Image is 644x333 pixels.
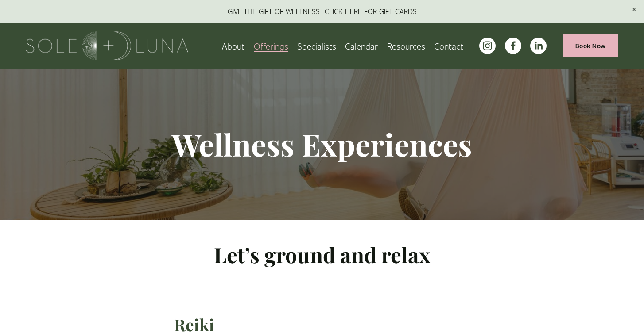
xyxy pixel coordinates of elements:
img: Sole + Luna [26,31,188,60]
a: folder dropdown [254,38,288,54]
a: Specialists [297,38,336,54]
a: About [222,38,244,54]
a: LinkedIn [530,38,547,54]
a: facebook-unauth [505,38,521,54]
span: Resources [387,39,425,53]
span: Offerings [254,39,288,53]
a: Contact [434,38,463,54]
h2: Let’s ground and relax [174,241,470,268]
h1: Wellness Experiences [100,126,544,163]
a: Book Now [563,34,618,57]
a: instagram-unauth [479,38,496,54]
a: folder dropdown [387,38,425,54]
a: Calendar [345,38,378,54]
